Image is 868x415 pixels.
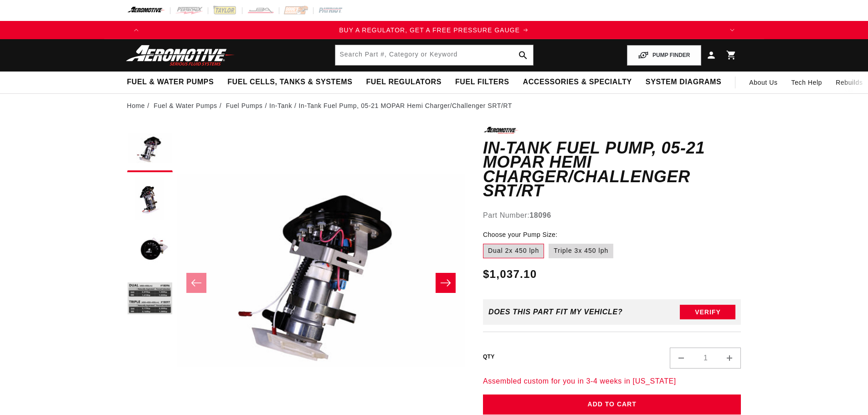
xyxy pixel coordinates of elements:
span: BUY A REGULATOR, GET A FREE PRESSURE GAUGE [339,26,520,34]
li: In-Tank Fuel Pump, 05-21 MOPAR Hemi Charger/Challenger SRT/RT [299,101,512,111]
button: Add to Cart [483,395,741,415]
span: About Us [749,79,777,86]
summary: Accessories & Specialty [516,72,639,93]
button: search button [513,45,533,65]
summary: Tech Help [785,72,829,93]
span: Fuel & Water Pumps [127,77,214,87]
summary: Fuel Regulators [359,72,448,93]
a: BUY A REGULATOR, GET A FREE PRESSURE GAUGE [145,25,723,35]
summary: Fuel Filters [448,72,516,93]
div: Part Number: [483,210,741,221]
button: Load image 3 in gallery view [127,227,173,272]
h1: In-Tank Fuel Pump, 05-21 MOPAR Hemi Charger/Challenger SRT/RT [483,141,741,198]
button: PUMP FINDER [627,45,701,66]
span: Fuel Regulators [366,77,441,87]
label: Triple 3x 450 lph [549,244,613,258]
summary: Fuel Cells, Tanks & Systems [221,72,359,93]
nav: breadcrumbs [127,101,741,111]
button: Slide right [436,273,456,293]
strong: 18096 [529,211,551,219]
span: Rebuilds [836,77,863,87]
button: Verify [680,305,735,319]
a: About Us [742,72,784,93]
a: Fuel Pumps [226,101,263,111]
li: In-Tank [269,101,299,111]
input: Search by Part Number, Category or Keyword [335,45,533,65]
slideshow-component: Translation missing: en.sections.announcements.announcement_bar [104,21,764,39]
summary: Fuel & Water Pumps [120,72,221,93]
summary: System Diagrams [639,72,728,93]
a: Fuel & Water Pumps [154,101,217,111]
span: $1,037.10 [483,266,537,282]
label: QTY [483,353,495,361]
label: Dual 2x 450 lph [483,244,544,258]
span: Fuel Filters [455,77,509,87]
button: Slide left [186,273,206,293]
button: Load image 2 in gallery view [127,177,173,222]
span: Tech Help [791,77,822,87]
span: Fuel Cells, Tanks & Systems [227,77,352,87]
a: Home [127,101,145,111]
button: Load image 4 in gallery view [127,277,173,323]
div: Announcement [145,25,723,35]
span: Accessories & Specialty [523,77,632,87]
img: Aeromotive [123,45,237,66]
button: Translation missing: en.sections.announcements.next_announcement [723,21,741,39]
legend: Choose your Pump Size: [483,230,559,240]
div: Does This part fit My vehicle? [488,308,623,316]
button: Load image 1 in gallery view [127,127,173,172]
div: 1 of 4 [145,25,723,35]
button: Translation missing: en.sections.announcements.previous_announcement [127,21,145,39]
span: System Diagrams [646,77,721,87]
p: Assembled custom for you in 3-4 weeks in [US_STATE] [483,375,741,387]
